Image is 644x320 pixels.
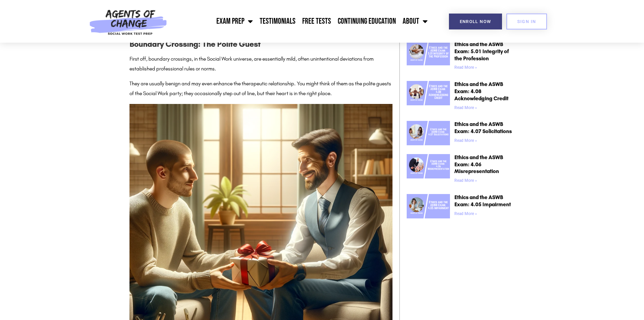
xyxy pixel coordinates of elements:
[407,194,450,218] img: Ethics and the ASWB Exam 4.05 Impairment
[256,13,299,30] a: Testimonials
[454,41,509,62] a: Ethics and the ASWB Exam: 5.01 Integrity of the Profession
[213,13,256,30] a: Exam Prep
[299,13,334,30] a: Free Tests
[407,81,450,112] a: Ethics and the ASWB Exam 4.08 Acknowledging Credit
[454,121,512,134] a: Ethics and the ASWB Exam: 4.07 Solicitations
[129,38,392,50] h3: Boundary Crossing: The Polite Guest
[454,178,477,183] a: Read more about Ethics and the ASWB Exam: 4.06 Misrepresentation
[454,211,477,216] a: Read more about Ethics and the ASWB Exam: 4.05 Impairment
[449,14,502,29] a: Enroll Now
[407,81,450,105] img: Ethics and the ASWB Exam 4.08 Acknowledging Credit
[407,121,450,145] img: Ethics and the ASWB Exam 4.07 Solicitations
[171,13,431,30] nav: Menu
[407,41,450,72] a: Ethics and the ASWB Exam 5.01 Integrity of the Profession
[454,154,503,175] a: Ethics and the ASWB Exam: 4.06 Misrepresentation
[454,81,508,102] a: Ethics and the ASWB Exam: 4.08 Acknowledging Credit
[334,13,399,30] a: Continuing Education
[454,194,511,208] a: Ethics and the ASWB Exam: 4.05 Impairment
[129,79,392,99] p: They are usually benign and may even enhance the therapeutic relationship. You might think of the...
[517,19,536,24] span: SIGN IN
[129,54,392,74] p: First off, boundary crossings, in the Social Work universe, are essentially mild, often unintenti...
[506,14,547,29] a: SIGN IN
[407,154,450,186] a: Ethics and the ASWB Exam 4.06 Misrepresentation
[454,65,477,70] a: Read more about Ethics and the ASWB Exam: 5.01 Integrity of the Profession
[460,19,491,24] span: Enroll Now
[454,105,477,110] a: Read more about Ethics and the ASWB Exam: 4.08 Acknowledging Credit
[407,41,450,65] img: Ethics and the ASWB Exam 5.01 Integrity of the Profession
[399,13,431,30] a: About
[407,154,450,178] img: Ethics and the ASWB Exam 4.06 Misrepresentation
[454,138,477,143] a: Read more about Ethics and the ASWB Exam: 4.07 Solicitations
